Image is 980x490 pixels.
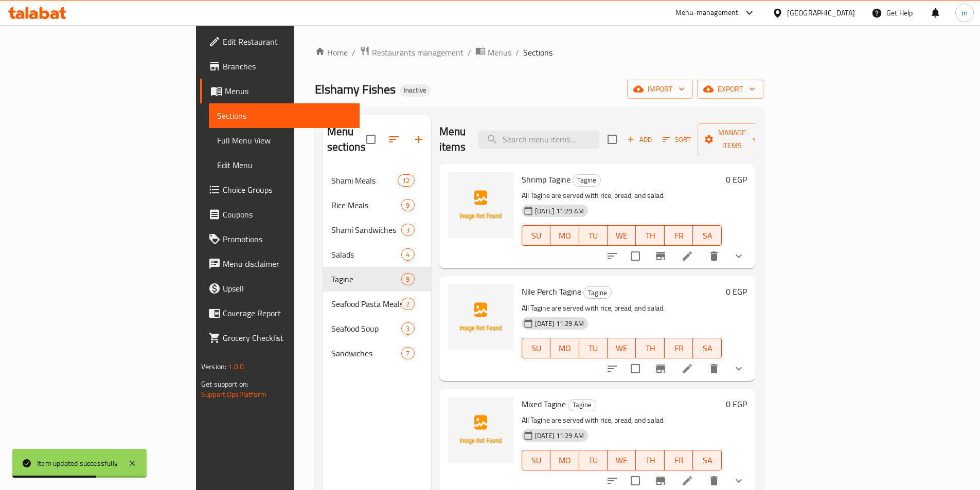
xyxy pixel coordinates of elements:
[522,172,571,187] span: Shrimp Tagine
[579,338,608,358] button: TU
[625,358,646,379] span: Select to update
[601,129,623,150] span: Select section
[726,284,747,299] h6: 0 EGP
[648,356,673,381] button: Branch-specific-item
[315,46,763,59] nav: breadcrumb
[583,453,603,468] span: TU
[323,217,431,242] div: Shami Sandwiches3
[475,46,511,59] a: Menus
[573,174,600,186] span: Tagine
[697,80,763,99] button: export
[223,258,351,270] span: Menu disclaimer
[669,453,689,468] span: FR
[478,131,599,149] input: search
[223,282,351,295] span: Upsell
[372,46,464,59] span: Restaurants management
[402,225,414,235] span: 3
[468,46,471,59] li: /
[636,338,664,358] button: TH
[223,332,351,344] span: Grocery Checklist
[526,228,546,243] span: SU
[600,244,625,268] button: sort-choices
[331,298,402,310] div: Seafood Pasta Meals
[331,248,402,261] span: Salads
[315,78,396,101] span: Elshamy Fishes
[726,397,747,411] h6: 0 EGP
[640,228,660,243] span: TH
[400,86,431,95] span: Inactive
[648,244,673,268] button: Branch-specific-item
[698,123,767,155] button: Manage items
[625,245,646,267] span: Select to update
[323,193,431,217] div: Rice Meals9
[669,228,689,243] span: FR
[522,189,722,202] p: All Tagine are served with rice, bread, and salad.
[579,225,608,246] button: TU
[579,450,608,470] button: TU
[675,7,739,19] div: Menu-management
[555,453,575,468] span: MO
[573,174,601,187] div: Tagine
[702,356,726,381] button: delete
[626,134,653,146] span: Add
[697,453,717,468] span: SA
[665,450,693,470] button: FR
[636,450,664,470] button: TH
[200,29,360,54] a: Edit Restaurant
[515,46,519,59] li: /
[402,250,414,260] span: 4
[402,349,414,358] span: 7
[608,338,636,358] button: WE
[681,475,693,487] a: Edit menu item
[522,225,550,246] button: SU
[526,453,546,468] span: SU
[401,298,414,310] div: items
[200,251,360,276] a: Menu disclaimer
[323,341,431,366] div: Sandwiches7
[360,129,382,150] span: Select all sections
[223,307,351,319] span: Coverage Report
[382,127,406,152] span: Sort sections
[583,286,612,299] div: Tagine
[665,338,693,358] button: FR
[223,233,351,245] span: Promotions
[331,199,402,211] div: Rice Meals
[522,338,550,358] button: SU
[200,54,360,79] a: Branches
[400,84,431,97] div: Inactive
[401,248,414,261] div: items
[37,458,118,469] div: Item updated successfully
[612,228,632,243] span: WE
[331,273,402,285] div: Tagine
[726,356,751,381] button: show more
[623,132,656,148] span: Add item
[331,322,402,335] div: Seafood Soup
[522,396,566,412] span: Mixed Tagine
[209,128,360,153] a: Full Menu View
[706,126,758,152] span: Manage items
[209,153,360,177] a: Edit Menu
[401,224,414,236] div: items
[406,127,431,152] button: Add section
[681,250,693,262] a: Edit menu item
[200,325,360,350] a: Grocery Checklist
[583,341,603,356] span: TU
[223,208,351,221] span: Coupons
[201,388,266,401] a: Support.OpsPlatform
[200,276,360,301] a: Upsell
[360,46,464,59] a: Restaurants management
[401,322,414,335] div: items
[523,46,553,59] span: Sections
[401,347,414,359] div: items
[331,224,402,236] span: Shami Sandwiches
[331,347,402,359] div: Sandwiches
[583,228,603,243] span: TU
[200,177,360,202] a: Choice Groups
[635,83,685,96] span: import
[402,324,414,334] span: 3
[531,431,588,441] span: [DATE] 11:29 AM
[681,362,693,375] a: Edit menu item
[600,356,625,381] button: sort-choices
[331,174,398,187] span: Shami Meals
